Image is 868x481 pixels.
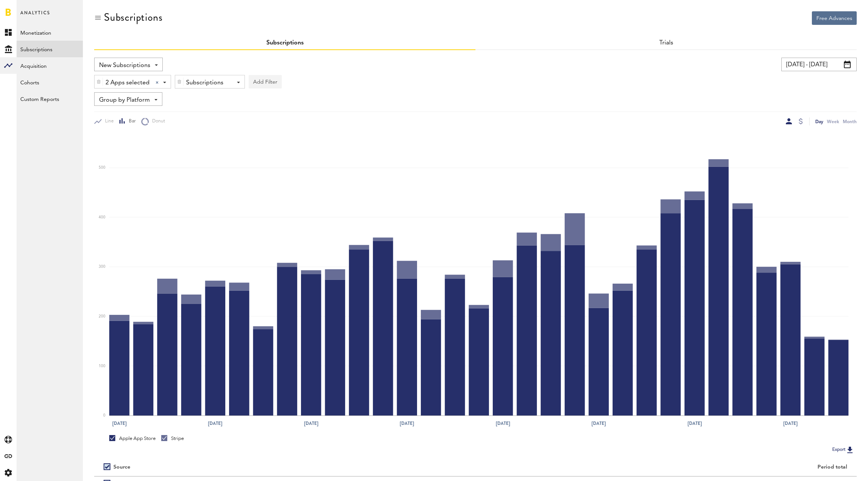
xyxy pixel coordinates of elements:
[827,118,839,125] div: Week
[125,118,136,125] span: Bar
[102,118,114,125] span: Line
[175,75,183,88] div: Delete
[103,414,105,418] text: 0
[400,420,414,427] text: [DATE]
[812,11,857,25] button: Free Advances
[99,315,105,318] text: 200
[104,11,162,23] div: Subscriptions
[186,76,228,89] div: Subscriptions
[304,420,318,427] text: [DATE]
[112,420,127,427] text: [DATE]
[249,75,282,89] button: Add Filter
[99,94,150,107] span: Group by Platform
[17,74,83,90] a: Cohorts
[830,445,857,455] button: Export
[485,464,847,470] div: Period total
[156,81,159,84] div: Clear
[99,166,105,169] text: 500
[208,420,222,427] text: [DATE]
[105,76,150,89] span: 2 Apps selected
[161,435,184,442] div: Stripe
[266,40,304,46] a: Subscriptions
[17,90,83,107] a: Custom Reports
[95,75,103,88] div: Delete
[17,57,83,74] a: Acquisition
[845,445,854,454] img: Export
[784,420,798,427] text: [DATE]
[177,79,182,84] img: trash_awesome_blue.svg
[109,435,156,442] div: Apple App Store
[99,59,150,72] span: New Subscriptions
[20,8,50,24] span: Analytics
[815,118,823,125] div: Day
[592,420,606,427] text: [DATE]
[17,24,83,41] a: Monetization
[96,79,101,84] img: trash_awesome_blue.svg
[149,118,165,125] span: Donut
[99,364,105,368] text: 100
[99,265,105,269] text: 300
[659,40,673,46] a: Trials
[99,215,105,219] text: 400
[496,420,510,427] text: [DATE]
[688,420,702,427] text: [DATE]
[16,5,43,12] span: Support
[17,41,83,57] a: Subscriptions
[113,464,130,470] div: Source
[843,118,857,125] div: Month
